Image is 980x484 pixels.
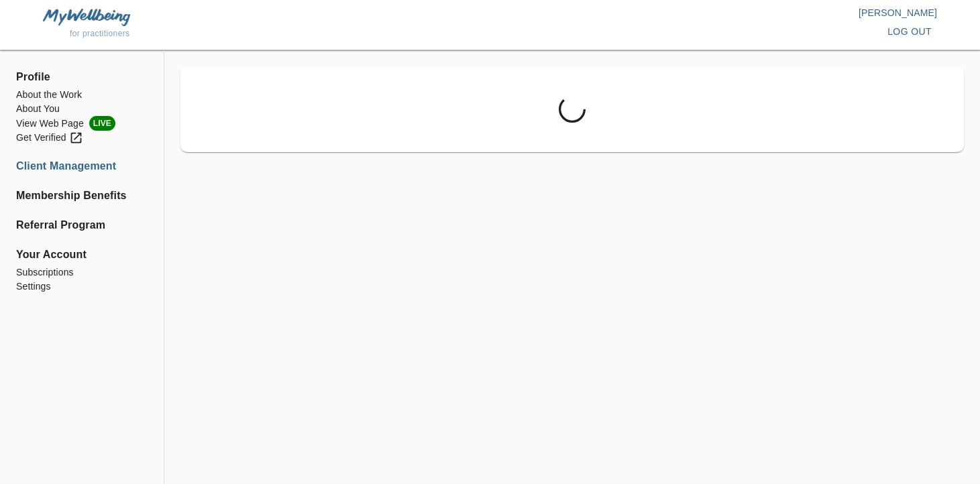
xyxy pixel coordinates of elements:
img: MyWellbeing [43,9,130,25]
a: Get Verified [16,131,148,145]
button: log out [882,19,937,44]
a: Subscriptions [16,265,148,280]
a: Client Management [16,158,148,174]
a: Settings [16,280,148,294]
span: LIVE [89,116,115,131]
p: [PERSON_NAME] [490,6,938,19]
span: Profile [16,69,148,85]
a: Membership Benefits [16,188,148,204]
a: About the Work [16,88,148,102]
span: log out [887,23,932,40]
li: View Web Page [16,116,148,131]
span: Your Account [16,247,148,263]
span: for practitioners [70,29,130,38]
a: View Web PageLIVE [16,116,148,131]
a: About You [16,102,148,116]
div: Get Verified [16,131,83,145]
a: Referral Program [16,217,148,233]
